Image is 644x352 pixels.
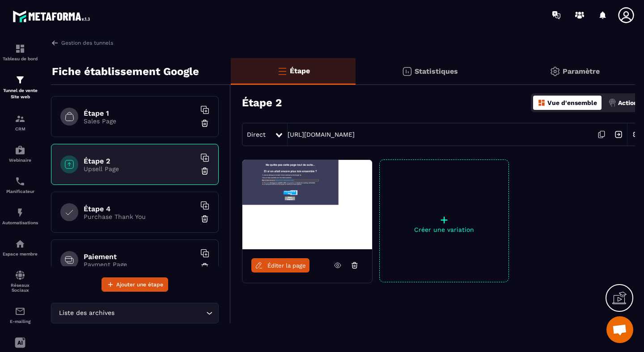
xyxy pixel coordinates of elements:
[251,258,309,272] a: Éditer la page
[2,169,38,201] a: schedulerschedulerPlanificateur
[288,131,355,138] a: [URL][DOMAIN_NAME]
[200,214,209,223] img: trash
[2,138,38,169] a: automationsautomationsWebinaire
[15,75,25,85] img: formation
[2,107,38,138] a: formationformationCRM
[267,262,306,269] span: Éditer la page
[2,158,38,163] p: Webinaire
[51,303,219,323] div: Search for option
[563,67,600,75] p: Paramètre
[2,263,38,299] a: social-networksocial-networkRéseaux Sociaux
[15,239,25,249] img: automations
[538,99,546,107] img: dashboard-orange.40269519.svg
[84,109,195,117] h6: Étape 1
[2,56,38,61] p: Tableau de bord
[547,99,597,106] p: Vue d'ensemble
[116,280,163,289] span: Ajouter une étape
[242,160,372,249] img: image
[242,96,282,109] h3: Étape 2
[415,67,458,75] p: Statistiques
[200,119,209,128] img: trash
[15,270,25,281] img: social-network
[15,145,25,155] img: automations
[84,165,195,172] p: Upsell Page
[247,131,266,138] span: Direct
[84,117,195,125] p: Sales Page
[52,63,199,80] p: Fiche établissement Google
[2,88,38,100] p: Tunnel de vente Site web
[84,261,195,268] p: Payment Page
[2,126,38,131] p: CRM
[51,39,113,47] a: Gestion des tunnels
[200,262,209,271] img: trash
[15,113,25,124] img: formation
[608,99,616,107] img: actions.d6e523a2.png
[15,176,25,187] img: scheduler
[402,66,412,77] img: stats.20deebd0.svg
[290,67,310,75] p: Étape
[2,319,38,324] p: E-mailing
[2,251,38,256] p: Espace membre
[13,8,93,25] img: logo
[84,252,195,261] h6: Paiement
[380,214,508,226] p: +
[15,306,25,317] img: email
[84,157,195,165] h6: Étape 2
[15,207,25,218] img: automations
[116,308,204,318] input: Search for option
[2,37,38,68] a: formationformationTableau de bord
[606,316,633,343] div: Ouvrir le chat
[84,213,195,220] p: Purchase Thank You
[57,308,116,318] span: Liste des archives
[2,201,38,232] a: automationsautomationsAutomatisations
[84,205,195,213] h6: Étape 4
[550,66,560,77] img: setting-gr.5f69749f.svg
[2,189,38,194] p: Planificateur
[15,43,25,54] img: formation
[277,66,288,76] img: bars-o.4a397970.svg
[380,226,508,233] p: Créer une variation
[102,277,168,292] button: Ajouter une étape
[2,299,38,331] a: emailemailE-mailing
[51,39,59,47] img: arrow
[2,68,38,107] a: formationformationTunnel de vente Site web
[2,232,38,263] a: automationsautomationsEspace membre
[2,220,38,225] p: Automatisations
[2,283,38,293] p: Réseaux Sociaux
[618,99,641,106] p: Actions
[200,167,209,176] img: trash
[610,126,627,143] img: arrow-next.bcc2205e.svg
